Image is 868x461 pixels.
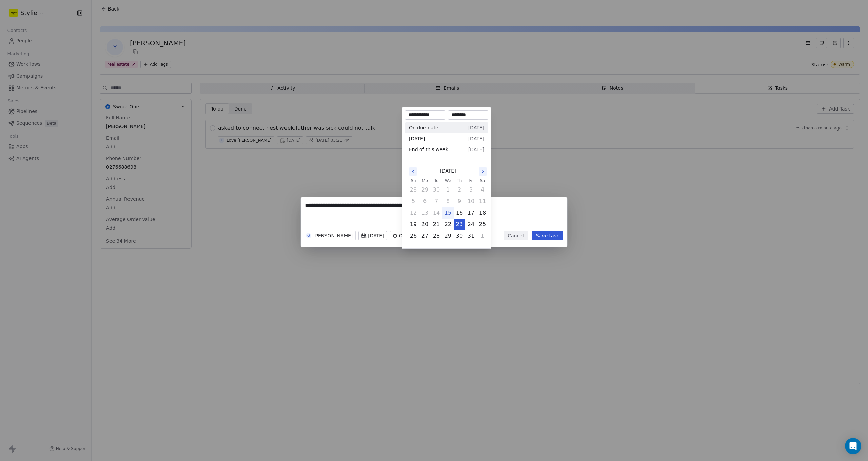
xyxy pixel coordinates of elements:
th: Thursday [454,177,465,184]
button: Go to the Previous Month [409,167,417,176]
th: Monday [419,177,431,184]
button: Tuesday, October 21st, 2025 [431,219,442,230]
button: Thursday, October 16th, 2025 [454,207,465,218]
button: Wednesday, October 29th, 2025 [442,230,453,241]
button: Wednesday, October 22nd, 2025 [442,219,453,230]
button: Monday, October 27th, 2025 [419,230,430,241]
button: Wednesday, October 8th, 2025 [442,196,453,207]
button: Wednesday, October 1st, 2025 [442,184,453,195]
button: Friday, October 24th, 2025 [466,219,476,230]
th: Tuesday [431,177,442,184]
button: Tuesday, October 28th, 2025 [431,230,442,241]
button: Saturday, November 1st, 2025 [477,230,488,241]
button: Friday, October 10th, 2025 [466,196,476,207]
button: Go to the Next Month [479,167,487,176]
button: Today, Wednesday, October 15th, 2025 [442,207,453,218]
button: Monday, October 13th, 2025 [419,207,430,218]
button: Sunday, October 12th, 2025 [408,207,419,218]
button: Thursday, October 2nd, 2025 [454,184,465,195]
button: Friday, October 3rd, 2025 [466,184,476,195]
button: Saturday, October 18th, 2025 [477,207,488,218]
button: Saturday, October 25th, 2025 [477,219,488,230]
span: End of this week [409,146,448,153]
button: Friday, October 17th, 2025 [466,207,476,218]
button: Thursday, October 30th, 2025 [454,230,465,241]
button: Sunday, October 19th, 2025 [408,219,419,230]
button: Thursday, October 9th, 2025 [454,196,465,207]
table: October 2025 [408,177,488,242]
button: Monday, September 29th, 2025 [419,184,430,195]
button: Tuesday, September 30th, 2025 [431,184,442,195]
th: Saturday [477,177,488,184]
button: Saturday, October 11th, 2025 [477,196,488,207]
button: Saturday, October 4th, 2025 [477,184,488,195]
button: Tuesday, October 14th, 2025 [431,207,442,218]
button: Monday, October 6th, 2025 [419,196,430,207]
span: On due date [409,124,438,131]
button: Tuesday, October 7th, 2025 [431,196,442,207]
th: Wednesday [442,177,454,184]
button: Monday, October 20th, 2025 [419,219,430,230]
th: Friday [465,177,477,184]
th: Sunday [408,177,419,184]
button: Thursday, October 23rd, 2025, selected [454,219,465,230]
button: Sunday, September 28th, 2025 [408,184,419,195]
button: Friday, October 31st, 2025 [466,230,476,241]
button: Sunday, October 26th, 2025 [408,230,419,241]
span: [DATE] [409,135,425,142]
span: [DATE] [440,167,456,175]
span: [DATE] [468,124,484,131]
span: [DATE] [468,146,484,153]
span: [DATE] [468,135,484,142]
button: Sunday, October 5th, 2025 [408,196,419,207]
